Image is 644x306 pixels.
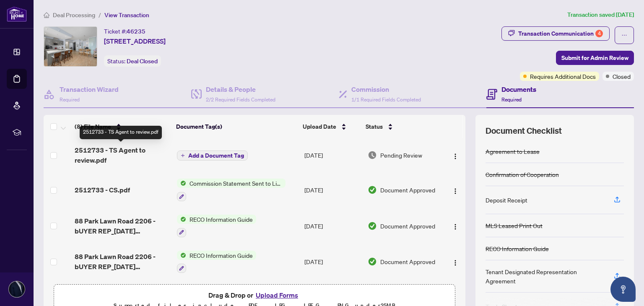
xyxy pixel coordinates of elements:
[380,257,435,266] span: Document Approved
[621,32,627,38] span: ellipsis
[186,251,256,260] span: RECO Information Guide
[486,170,559,179] div: Confirmation of Cooperation
[188,153,244,158] span: Add a Document Tag
[177,179,186,188] img: Status Icon
[486,147,540,156] div: Agreement to Lease
[449,183,462,197] button: Logo
[452,259,459,266] img: Logo
[75,185,130,195] span: 2512733 - CS.pdf
[177,179,286,201] button: Status IconCommission Statement Sent to Listing Brokerage
[366,122,383,131] span: Status
[449,148,462,162] button: Logo
[299,115,362,138] th: Upload Date
[380,185,435,194] span: Document Approved
[186,179,286,188] span: Commission Statement Sent to Listing Brokerage
[75,252,170,272] span: 88 Park Lawn Road 2206 - bUYER REP_[DATE] 12_41_23.pdf
[610,277,636,302] button: Open asap
[104,55,161,67] div: Status:
[253,290,301,301] button: Upload Forms
[449,219,462,233] button: Logo
[71,115,173,138] th: (8) File Name
[301,138,364,172] td: [DATE]
[303,122,336,131] span: Upload Date
[501,96,522,103] span: Required
[44,12,49,18] span: home
[449,255,462,268] button: Logo
[104,11,149,19] span: View Transaction
[60,96,80,103] span: Required
[75,216,170,236] span: 88 Park Lawn Road 2206 - bUYER REP_[DATE] 12_41_23.pdf
[186,215,256,224] span: RECO Information Guide
[173,115,300,138] th: Document Tag(s)
[177,150,248,161] button: Add a Document Tag
[368,257,377,266] img: Document Status
[567,10,634,20] article: Transaction saved [DATE]
[486,125,562,137] span: Document Checklist
[181,153,185,158] span: plus
[486,221,543,230] div: MLS Leased Print Out
[208,290,301,301] span: Drag & Drop or
[452,153,459,160] img: Logo
[486,267,604,285] div: Tenant Designated Representation Agreement
[351,96,421,103] span: 1/1 Required Fields Completed
[380,221,435,231] span: Document Approved
[80,126,162,139] div: 2512733 - TS Agent to review.pdf
[7,6,27,22] img: logo
[368,221,377,231] img: Document Status
[595,30,603,37] div: 4
[104,26,145,36] div: Ticket #:
[368,185,377,194] img: Document Status
[452,223,459,230] img: Logo
[351,84,421,94] h4: Commission
[99,10,101,20] li: /
[380,150,422,160] span: Pending Review
[206,84,275,94] h4: Details & People
[368,150,377,160] img: Document Status
[60,84,119,94] h4: Transaction Wizard
[177,251,186,260] img: Status Icon
[362,115,441,138] th: Status
[75,145,170,165] span: 2512733 - TS Agent to review.pdf
[206,96,275,103] span: 2/2 Required Fields Completed
[104,36,166,46] span: [STREET_ADDRESS]
[44,27,97,66] img: IMG-W12222584_1.jpg
[501,84,536,94] h4: Documents
[9,281,25,297] img: Profile Icon
[177,215,186,224] img: Status Icon
[127,57,158,65] span: Deal Closed
[301,172,364,208] td: [DATE]
[501,26,610,41] button: Transaction Communication4
[75,122,111,131] span: (8) File Name
[177,215,256,237] button: Status IconRECO Information Guide
[613,72,631,81] span: Closed
[530,72,596,81] span: Requires Additional Docs
[301,208,364,244] td: [DATE]
[452,188,459,194] img: Logo
[127,28,145,35] span: 46235
[53,11,95,19] span: Deal Processing
[486,244,549,253] div: RECO Information Guide
[486,195,527,205] div: Deposit Receipt
[301,244,364,280] td: [DATE]
[561,51,628,65] span: Submit for Admin Review
[556,51,634,65] button: Submit for Admin Review
[177,150,248,161] button: Add a Document Tag
[518,27,603,40] div: Transaction Communication
[177,251,256,273] button: Status IconRECO Information Guide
